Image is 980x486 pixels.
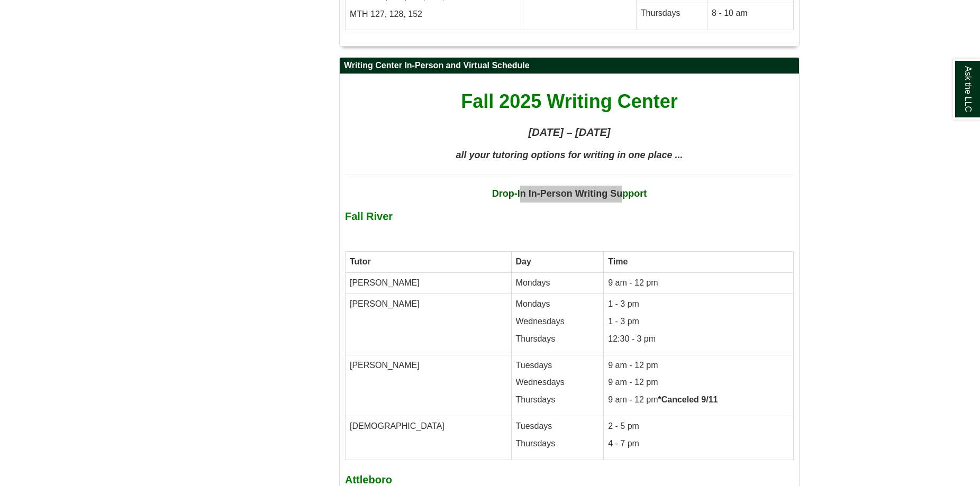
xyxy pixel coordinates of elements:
p: Wednesdays [516,316,600,328]
p: Tuesdays [516,360,600,372]
strong: Time [608,257,628,266]
strong: Attleboro [345,474,392,485]
p: Mondays [516,298,600,310]
p: 4 - 7 pm [608,438,789,450]
p: Tuesdays [516,420,600,433]
strong: [DATE] – [DATE] [529,126,611,138]
p: Wednesdays [516,377,600,389]
p: Thursdays [516,438,600,450]
td: [PERSON_NAME] [346,355,512,416]
strong: Drop-In In-Person Writing Support [492,188,647,199]
td: [PERSON_NAME] [346,273,512,294]
p: 9 am - 12 pm [608,377,789,389]
td: Mondays [511,273,604,294]
p: MTH 127, 128, 152 [350,8,516,21]
td: [PERSON_NAME] [346,294,512,355]
strong: Tutor [350,257,371,266]
p: 9 am - 12 pm [608,360,789,372]
td: [DEMOGRAPHIC_DATA] [346,416,512,460]
p: 2 - 5 pm [608,420,789,433]
p: 1 - 3 pm [608,316,789,328]
h2: Writing Center In-Person and Virtual Schedule [340,58,799,74]
td: 9 am - 12 pm [604,273,794,294]
p: 9 am - 12 pm [608,394,789,406]
td: 8 - 10 am [707,3,794,30]
b: Fall River [345,210,393,222]
td: Thursdays [636,3,707,30]
span: all your tutoring options for writing in one place ... [456,150,683,160]
p: 12:30 - 3 pm [608,333,789,345]
p: Thursdays [516,333,600,345]
p: Thursdays [516,394,600,406]
p: 1 - 3 pm [608,298,789,310]
strong: Day [516,257,531,266]
strong: *Canceled 9/11 [658,395,718,404]
span: Fall 2025 Writing Center [461,90,677,112]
